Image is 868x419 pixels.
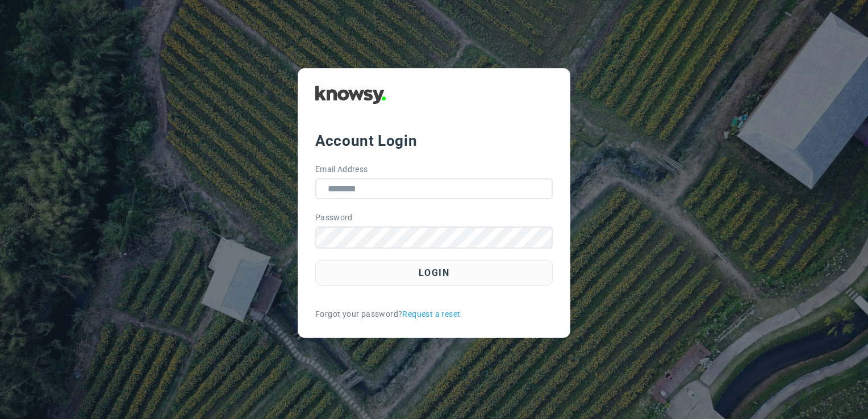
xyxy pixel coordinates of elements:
[402,308,460,320] a: Request a reset
[315,131,553,151] div: Account Login
[315,260,553,286] button: Login
[315,212,353,224] label: Password
[315,308,553,320] div: Forgot your password?
[315,164,368,175] label: Email Address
